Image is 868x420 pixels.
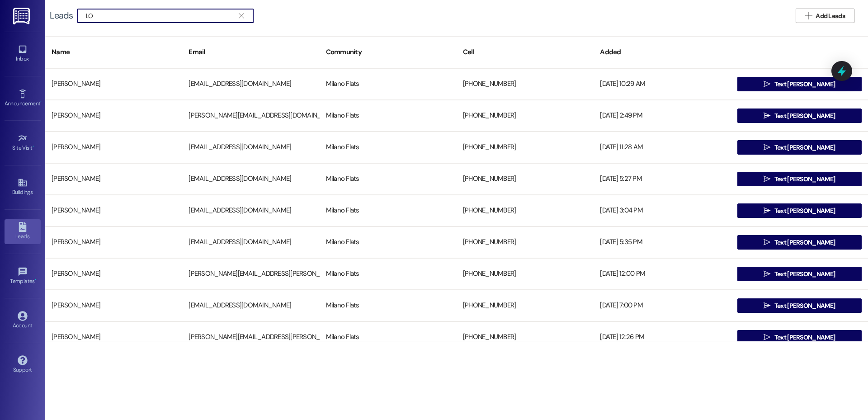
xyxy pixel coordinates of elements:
div: [PERSON_NAME] [45,170,182,188]
div: Milano Flats [320,170,457,188]
div: Milano Flats [320,75,457,93]
span: Text [PERSON_NAME] [774,301,835,311]
div: Milano Flats [320,328,457,346]
div: [PHONE_NUMBER] [457,75,594,93]
button: Clear text [234,9,249,23]
div: [DATE] 5:27 PM [594,170,731,188]
div: [PERSON_NAME][EMAIL_ADDRESS][PERSON_NAME][DOMAIN_NAME] [182,328,319,346]
i:  [805,12,812,19]
div: Milano Flats [320,138,457,156]
div: [DATE] 10:29 AM [594,75,731,93]
span: Text [PERSON_NAME] [774,111,835,121]
span: Text [PERSON_NAME] [774,143,835,152]
div: [PERSON_NAME][EMAIL_ADDRESS][DOMAIN_NAME] [182,107,319,125]
div: Milano Flats [320,297,457,315]
span: • [35,277,36,283]
a: Leads [5,219,41,244]
div: Added [594,41,731,63]
div: [EMAIL_ADDRESS][DOMAIN_NAME] [182,170,319,188]
div: [EMAIL_ADDRESS][DOMAIN_NAME] [182,138,319,156]
div: Milano Flats [320,107,457,125]
a: Site Visit • [5,131,41,155]
a: Inbox [5,42,41,66]
div: [PHONE_NUMBER] [457,202,594,220]
div: Cell [457,41,594,63]
span: Text [PERSON_NAME] [774,80,835,89]
button: Text [PERSON_NAME] [737,235,862,250]
div: [DATE] 7:00 PM [594,297,731,315]
button: Text [PERSON_NAME] [737,298,862,313]
div: [EMAIL_ADDRESS][DOMAIN_NAME] [182,233,319,251]
a: Support [5,353,41,377]
a: Account [5,308,41,333]
div: [PHONE_NUMBER] [457,107,594,125]
button: Text [PERSON_NAME] [737,267,862,281]
i:  [764,239,770,246]
div: Community [320,41,457,63]
div: Email [182,41,319,63]
i:  [764,207,770,214]
div: [PERSON_NAME][EMAIL_ADDRESS][PERSON_NAME][DOMAIN_NAME] [182,265,319,283]
span: Text [PERSON_NAME] [774,269,835,279]
button: Text [PERSON_NAME] [737,330,862,344]
button: Text [PERSON_NAME] [737,203,862,218]
div: [PHONE_NUMBER] [457,170,594,188]
div: [PERSON_NAME] [45,328,182,346]
button: Text [PERSON_NAME] [737,109,862,123]
button: Text [PERSON_NAME] [737,172,862,186]
div: Milano Flats [320,202,457,220]
div: [EMAIL_ADDRESS][DOMAIN_NAME] [182,75,319,93]
a: Templates • [5,264,41,288]
div: [PERSON_NAME] [45,138,182,156]
span: Text [PERSON_NAME] [774,333,835,342]
i:  [764,334,770,341]
div: [DATE] 5:35 PM [594,233,731,251]
div: [EMAIL_ADDRESS][DOMAIN_NAME] [182,297,319,315]
span: Text [PERSON_NAME] [774,206,835,216]
div: [PERSON_NAME] [45,202,182,220]
i:  [764,270,770,278]
span: • [33,143,34,150]
div: [PHONE_NUMBER] [457,233,594,251]
div: [PHONE_NUMBER] [457,297,594,315]
div: [DATE] 3:04 PM [594,202,731,220]
div: Milano Flats [320,233,457,251]
div: [PHONE_NUMBER] [457,265,594,283]
span: • [40,99,42,105]
i:  [764,175,770,183]
i:  [764,112,770,119]
div: [PHONE_NUMBER] [457,328,594,346]
div: [PERSON_NAME] [45,107,182,125]
i:  [764,302,770,309]
button: Text [PERSON_NAME] [737,77,862,91]
div: [DATE] 12:00 PM [594,265,731,283]
div: [EMAIL_ADDRESS][DOMAIN_NAME] [182,202,319,220]
div: Name [45,41,182,63]
div: [DATE] 12:26 PM [594,328,731,346]
button: Text [PERSON_NAME] [737,140,862,155]
i:  [239,12,244,19]
input: Search name/email/community (quotes for exact match e.g. "John Smith") [86,9,234,22]
span: Text [PERSON_NAME] [774,238,835,247]
div: [DATE] 2:49 PM [594,107,731,125]
button: Add Leads [796,9,854,23]
div: Milano Flats [320,265,457,283]
div: Leads [50,11,73,20]
span: Text [PERSON_NAME] [774,175,835,184]
div: [PERSON_NAME] [45,297,182,315]
div: [PERSON_NAME] [45,233,182,251]
div: [PERSON_NAME] [45,75,182,93]
i:  [764,80,770,88]
div: [PHONE_NUMBER] [457,138,594,156]
img: ResiDesk Logo [13,8,32,24]
a: Buildings [5,175,41,199]
i:  [764,144,770,151]
div: [PERSON_NAME] [45,265,182,283]
div: [DATE] 11:28 AM [594,138,731,156]
span: Add Leads [816,11,845,21]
